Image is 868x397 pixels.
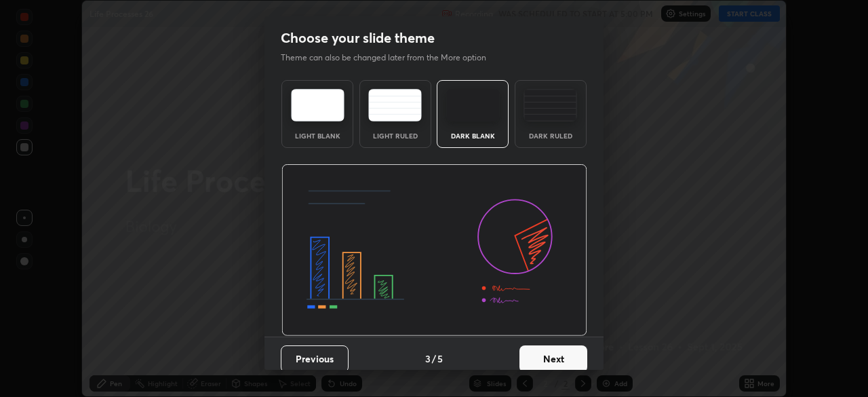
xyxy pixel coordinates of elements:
img: darkThemeBanner.d06ce4a2.svg [281,164,587,337]
h4: 5 [437,352,443,366]
div: Dark Blank [446,132,500,139]
img: darkRuledTheme.de295e13.svg [524,89,577,121]
button: Next [519,345,587,373]
p: Theme can also be changed later from the More option [281,52,500,64]
div: Light Ruled [368,132,422,139]
img: lightTheme.e5ed3b09.svg [291,89,344,121]
h4: 3 [425,352,431,366]
h4: / [432,352,436,366]
img: darkTheme.f0cc69e5.svg [446,89,500,121]
h2: Choose your slide theme [281,29,435,47]
img: lightRuledTheme.5fabf969.svg [368,89,422,121]
div: Light Blank [290,132,344,139]
div: Dark Ruled [524,132,578,139]
button: Previous [281,345,349,373]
